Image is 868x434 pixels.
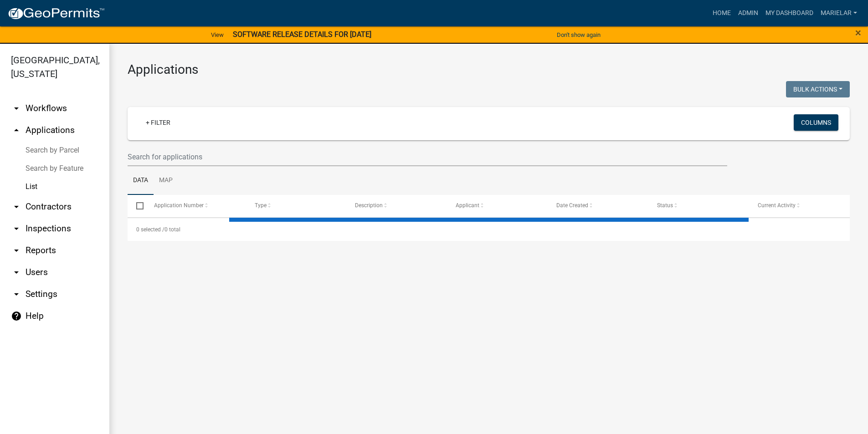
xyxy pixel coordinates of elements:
[11,311,22,322] i: help
[648,195,749,217] datatable-header-cell: Status
[657,202,673,209] span: Status
[456,202,479,209] span: Applicant
[855,26,861,39] span: ×
[709,5,734,22] a: Home
[855,27,861,38] button: Close
[139,114,178,131] a: + Filter
[128,195,145,217] datatable-header-cell: Select
[556,202,588,209] span: Date Created
[553,27,604,42] button: Don't show again
[11,245,22,256] i: arrow_drop_down
[128,148,727,166] input: Search for applications
[11,289,22,300] i: arrow_drop_down
[794,114,838,131] button: Columns
[11,267,22,278] i: arrow_drop_down
[145,195,246,217] datatable-header-cell: Application Number
[128,166,154,195] a: Data
[128,218,850,241] div: 0 total
[128,62,850,77] h3: Applications
[136,226,164,233] span: 0 selected /
[817,5,861,22] a: marielar
[355,202,383,209] span: Description
[734,5,762,22] a: Admin
[786,81,850,97] button: Bulk Actions
[749,195,850,217] datatable-header-cell: Current Activity
[154,202,204,209] span: Application Number
[447,195,548,217] datatable-header-cell: Applicant
[758,202,796,209] span: Current Activity
[246,195,346,217] datatable-header-cell: Type
[207,27,227,42] a: View
[11,103,22,114] i: arrow_drop_down
[255,202,267,209] span: Type
[233,30,371,39] strong: SOFTWARE RELEASE DETAILS FOR [DATE]
[11,125,22,136] i: arrow_drop_up
[11,201,22,212] i: arrow_drop_down
[548,195,648,217] datatable-header-cell: Date Created
[11,223,22,234] i: arrow_drop_down
[346,195,447,217] datatable-header-cell: Description
[762,5,817,22] a: My Dashboard
[154,166,178,195] a: Map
